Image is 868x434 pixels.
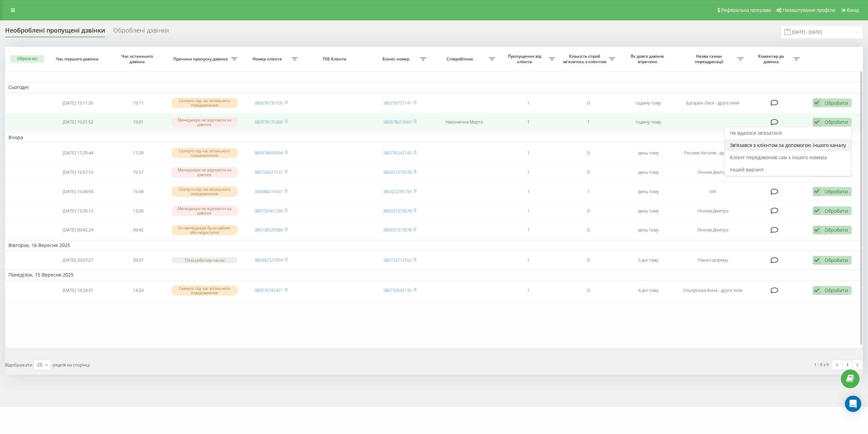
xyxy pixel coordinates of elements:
[847,7,859,13] span: Вихід
[625,54,672,64] span: Як довго дзвінок втрачено
[498,221,558,239] td: 1
[730,166,764,173] span: Інший варіант
[108,163,168,181] td: 15:57
[172,148,238,158] div: Скинуто під час вітального повідомлення
[48,202,108,220] td: [DATE] 13:26:12
[618,202,678,220] td: день тому
[254,227,283,233] a: 380738329386
[172,167,238,177] div: Менеджери не відповіли на дзвінок
[108,202,168,220] td: 13:26
[254,287,283,293] a: 380676742421
[254,119,283,125] a: 380978175360
[244,56,292,62] span: Номер клієнта
[498,163,558,181] td: 1
[254,100,283,106] a: 380676735105
[618,252,678,268] td: 3 дні тому
[678,163,747,181] td: Лічнов Дмитро
[5,270,863,280] td: Понеділок, 15 Вересня 2025
[618,183,678,201] td: день тому
[558,113,618,131] td: 1
[618,94,678,112] td: годину тому
[498,252,558,268] td: 1
[498,183,558,201] td: 1
[678,202,747,220] td: Лічнов Дмитро
[5,240,863,250] td: Вівторок, 16 Вересня 2025
[383,188,412,194] a: 380322295733
[825,257,848,263] div: Обробити
[618,282,678,300] td: 4 дні тому
[825,227,848,233] div: Обробити
[618,144,678,162] td: день тому
[5,82,863,92] td: Сьогодні
[37,361,42,368] div: 25
[48,94,108,112] td: [DATE] 15:11:35
[558,282,618,300] td: 0
[502,54,549,64] span: Пропущених від клієнта
[172,98,238,108] div: Скинуто під час вітального повідомлення
[430,113,498,131] td: Наконечна Марта
[172,225,238,235] div: Усі менеджери були зайняті або недоступні
[172,206,238,216] div: Менеджери не відповіли на дзвінок
[53,362,90,368] span: рядків на сторінці
[558,183,618,201] td: 1
[48,282,108,300] td: [DATE] 14:24:51
[498,144,558,162] td: 1
[48,252,108,268] td: [DATE] 20:07:27
[108,282,168,300] td: 14:24
[825,100,848,106] div: Обробити
[825,287,848,294] div: Обробити
[254,257,283,263] a: 380442327059
[254,150,283,156] a: 380978694994
[48,113,108,131] td: [DATE] 15:01:52
[845,396,861,412] div: Open Intercom Messenger
[618,221,678,239] td: день тому
[254,188,283,194] a: 380688214437
[825,119,848,125] div: Обробити
[558,252,618,268] td: 0
[842,360,852,370] a: 1
[558,144,618,162] td: 0
[54,56,102,62] span: Час першого дзвінка
[172,285,238,296] div: Скинуто під час вітального повідомлення
[750,54,793,64] span: Коментар до дзвінка
[254,208,283,214] a: 380735561330
[678,183,747,201] td: IVR
[48,183,108,201] td: [DATE] 15:44:54
[48,163,108,181] td: [DATE] 15:57:12
[108,113,168,131] td: 15:01
[113,27,169,37] div: Оброблені дзвінки
[114,54,162,64] span: Час останнього дзвінка
[373,56,420,62] span: Бізнес номер
[678,144,747,162] td: Рослюк Наталія - друга лінія
[172,257,238,263] div: Поза робочим часом
[383,208,412,214] a: 380937373078
[383,119,412,125] a: 380678012662
[825,208,848,214] div: Обробити
[383,100,412,106] a: 380739772141
[682,54,737,64] span: Назва схеми переадресації
[383,169,412,175] a: 380937373078
[172,186,238,196] div: Скинуто під час вітального повідомлення
[562,54,609,64] span: Кількість спроб зв'язатись з клієнтом
[383,287,412,293] a: 380733542135
[558,221,618,239] td: 0
[108,144,168,162] td: 17:29
[558,163,618,181] td: 0
[5,132,863,143] td: Вчора
[783,7,835,13] span: Налаштування профілю
[172,56,231,62] span: Причина пропуску дзвінка
[498,202,558,220] td: 1
[678,282,747,300] td: Ульгурська Анна - друга лінія
[678,94,747,112] td: Бугарин Леся - друга лінія
[678,252,747,268] td: Рівне напряму
[825,188,848,195] div: Обробити
[48,144,108,162] td: [DATE] 17:29:44
[254,169,283,175] a: 380734527122
[5,27,105,37] div: Необроблені пропущені дзвінки
[108,183,168,201] td: 15:44
[618,163,678,181] td: день тому
[558,202,618,220] td: 0
[498,113,558,131] td: 1
[814,361,829,368] div: 1 - 9 з 9
[721,7,771,13] span: Реферальна програма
